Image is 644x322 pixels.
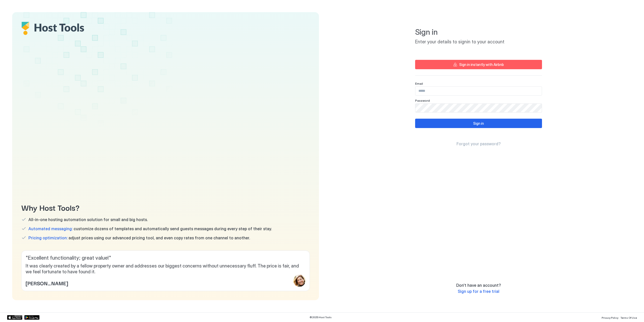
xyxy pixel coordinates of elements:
span: Privacy Policy [602,316,618,319]
div: Sign in [473,121,484,126]
span: customize dozens of templates and automatically send guests messages during every step of their s... [28,226,272,231]
span: Why Host Tools? [21,202,310,213]
span: adjust prices using our advanced pricing tool, and even copy rates from one channel to another. [28,235,250,240]
div: Sign in instantly with Airbnb [459,62,504,67]
span: Password [415,99,430,102]
span: Don't have an account? [456,283,501,288]
span: [PERSON_NAME] [26,279,68,287]
a: Privacy Policy [602,315,618,320]
a: Terms Of Use [620,315,637,320]
span: Forgot your password? [456,141,501,146]
input: Input Field [415,87,542,95]
input: Input Field [415,104,542,112]
span: Email [415,82,423,85]
div: profile [293,275,306,287]
button: Sign in [415,119,542,128]
span: Terms Of Use [620,316,637,319]
span: Sign in [415,27,542,37]
a: Google Play Store [24,315,40,320]
span: All-in-one hosting automation solution for small and big hosts. [28,217,148,222]
span: Automated messaging: [28,226,73,231]
span: Sign up for a free trial [458,289,499,294]
button: Sign in instantly with Airbnb [415,60,542,69]
a: App Store [7,315,22,320]
span: Pricing optimization: [28,235,67,240]
span: Enter your details to signin to your account [415,39,542,45]
span: © 2025 Host Tools [310,316,332,319]
a: Forgot your password? [456,141,501,147]
a: Sign up for a free trial [458,289,499,294]
span: It was clearly created by a fellow property owner and addresses our biggest concerns without unne... [26,263,306,275]
span: " Excellent functionality; great value! " [26,255,306,261]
